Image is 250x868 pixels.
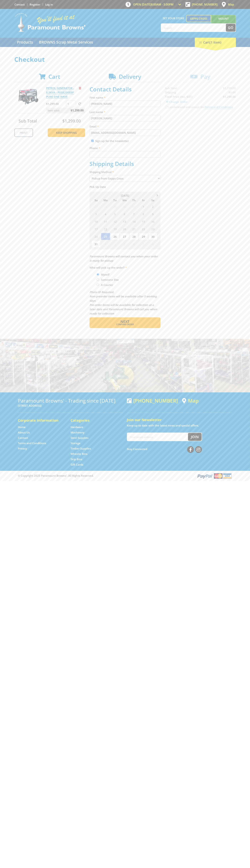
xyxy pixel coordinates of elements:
a: Go to the Home page [18,425,26,429]
p: $1,299.00 [46,102,65,106]
input: Please enter your last name. [90,115,160,121]
span: 8:00am - 5:00pm [151,3,174,6]
a: View a map of Gepps Cross location [182,398,199,404]
span: 7 [129,210,138,218]
span: We [120,198,129,203]
input: Please enter your first name. [90,101,160,107]
a: Go to the Hardware page [71,425,83,429]
input: Please select who will pick up the order. [97,278,99,281]
img: Paramount Browns' [14,13,86,32]
span: 31 [129,203,138,210]
label: Shipping Method [90,170,160,174]
em: Photo ID Required. Non-preorder items will be available after 5 working days Pre-order items will... [90,290,157,315]
a: Keep Shopping [48,128,85,137]
span: 1 [139,203,148,210]
span: 6 [120,210,129,218]
a: Go to the Contact page [14,3,25,6]
span: Mo [101,198,110,203]
a: Print [14,128,33,137]
a: Go to the Machinery page [71,431,84,434]
button: Join [188,433,202,441]
label: Sign up for the newsletter [95,139,129,143]
div: Cart [195,38,236,47]
span: 29 [139,233,148,240]
h5: Join our Newsletter [127,417,232,422]
span: 28 [129,233,138,240]
a: Log in [45,3,53,6]
input: Your email address [127,433,188,441]
label: Pick Up Date [90,185,160,189]
span: 23 [148,225,157,233]
span: $1,299.00 [62,118,81,124]
a: Go to the Storage page [71,441,80,445]
span: 17 [91,225,101,233]
div: [PHONE_NUMBER] [127,398,178,403]
span: 2 [148,203,157,210]
a: Go to the About Us page [18,431,30,434]
label: Who will pick up the order? [90,265,160,270]
span: 11 [101,218,110,225]
a: Go to the Timber Supplies page [71,447,91,450]
input: Please select who will pick up the order. [97,284,99,286]
input: Please enter your email address. [90,129,160,136]
span: Sub Total [19,118,37,124]
a: Go to the Privacy page [18,447,27,450]
span: Su [91,198,101,203]
span: 3 [91,210,101,218]
span: 12 [110,218,120,225]
p: Item total: [46,108,85,113]
label: Last name [90,110,160,114]
span: 10 [91,218,101,225]
span: 21 [129,225,138,233]
span: Tu [110,198,120,203]
span: 24 [91,233,101,240]
span: 30 [120,203,129,210]
h3: Paramount Browns' - Trading since [DATE] [18,398,123,403]
span: 8 [139,210,148,218]
span: 25 [101,233,110,240]
span: 3 [120,240,129,248]
h1: Checkout [14,56,236,63]
span: Set your store [161,15,186,21]
h2: Shipping Details [90,160,160,167]
span: 20 [120,225,129,233]
span: 13 [120,218,129,225]
a: Go to the Steel Supplies page [71,436,88,440]
span: 9 [148,210,157,218]
span: 2 [110,240,120,248]
img: PETROL GENERATOR - 8.5KVA - PEG8200EBP PURE SINE WAVE [18,86,39,107]
h5: Categories [71,418,116,423]
a: Go to the Wheelie Bins page [71,452,87,456]
a: Gepps Cross [186,15,211,22]
label: Someone Else [100,277,120,283]
span: Cart [48,73,60,80]
input: Please enter your telephone number. [90,151,160,158]
a: Go to the registration page [30,3,40,6]
label: Phone [90,146,160,150]
span: 27 [120,233,129,240]
span: 15 [139,218,148,225]
h2: Contact Details [90,86,160,93]
div: ® Copyright 2025 Paramount Browns'. All Rights Reserved. [14,473,236,479]
div: Stay Connected [127,445,202,453]
input: Search [161,24,226,32]
span: 14 [129,218,138,225]
span: 6 [148,240,157,248]
span: 31 [91,240,101,248]
a: Remove from cart [79,86,81,90]
a: Go to the Contact page [18,436,28,440]
a: Go to the BROWNS Scrap Metal Services page [36,38,96,47]
button: Go [226,24,236,32]
input: Please select who will pick up the order. [97,273,99,276]
p: Keep up to date with the latest news and special offers. [127,423,232,428]
span: OPEN [DATE] [133,3,174,6]
span: 30 [148,233,157,240]
label: Email [90,124,160,129]
a: PETROL GENERATOR - 8.5KVA - PEG8200EBP PURE SINE WAVE [46,86,74,99]
label: A Courier [100,282,114,288]
h5: Corporate Information [18,418,63,423]
span: 27 [91,203,101,210]
label: Myself [100,271,111,278]
a: Go to the Terms and Conditions page [18,441,46,445]
span: 28 [101,203,110,210]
